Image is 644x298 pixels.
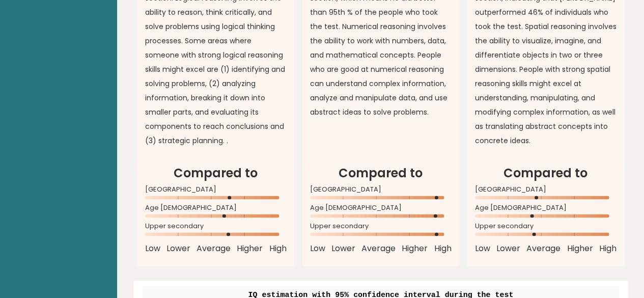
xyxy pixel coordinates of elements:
[475,206,617,210] span: Age [DEMOGRAPHIC_DATA]
[526,242,561,255] span: Average
[145,206,287,210] span: Age [DEMOGRAPHIC_DATA]
[475,224,617,228] span: Upper secondary
[310,206,452,210] span: Age [DEMOGRAPHIC_DATA]
[402,242,428,255] span: Higher
[599,242,617,255] span: High
[269,242,287,255] span: High
[145,224,287,228] span: Upper secondary
[361,242,396,255] span: Average
[310,187,452,192] span: [GEOGRAPHIC_DATA]
[310,242,325,255] span: Low
[145,242,160,255] span: Low
[197,242,231,255] span: Average
[166,242,190,255] span: Lower
[331,242,355,255] span: Lower
[145,164,287,182] h2: Compared to
[475,187,617,192] span: [GEOGRAPHIC_DATA]
[310,164,452,182] h2: Compared to
[145,187,287,192] span: [GEOGRAPHIC_DATA]
[434,242,452,255] span: High
[310,224,452,228] span: Upper secondary
[475,164,617,182] h2: Compared to
[567,242,593,255] span: Higher
[496,242,520,255] span: Lower
[475,242,490,255] span: Low
[237,242,263,255] span: Higher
